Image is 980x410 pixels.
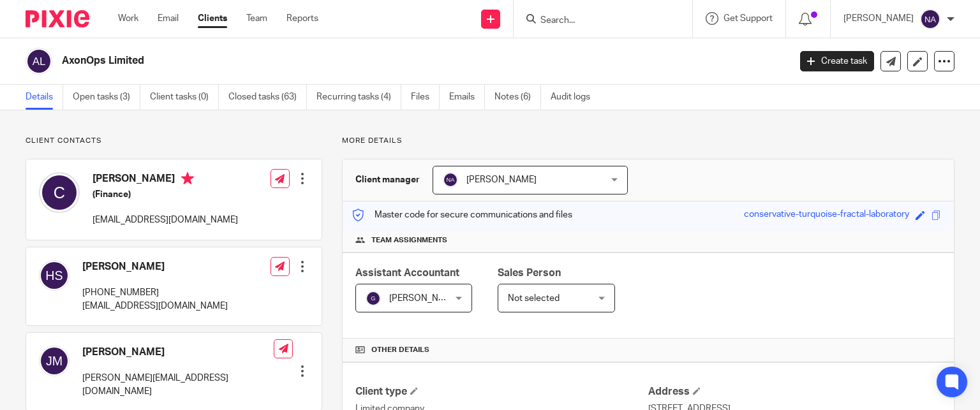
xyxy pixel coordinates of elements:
a: Closed tasks (63) [228,85,307,110]
a: Files [411,85,440,110]
a: Create task [800,51,874,71]
a: Clients [198,12,227,25]
a: Client tasks (0) [150,85,219,110]
span: [PERSON_NAME] [466,175,537,184]
span: Other details [371,345,429,355]
img: svg%3E [443,172,458,187]
span: Not selected [508,294,560,303]
img: svg%3E [39,346,70,376]
p: Master code for secure communications and files [352,209,572,221]
a: Work [118,12,138,25]
h5: (Finance) [93,188,238,201]
p: Client contacts [26,136,322,146]
img: svg%3E [366,291,381,306]
p: [PERSON_NAME][EMAIL_ADDRESS][DOMAIN_NAME] [82,372,274,398]
p: [PERSON_NAME] [843,12,914,25]
h4: [PERSON_NAME] [93,172,238,188]
h2: AxonOps Limited [62,54,637,68]
img: svg%3E [39,260,70,291]
h4: Address [648,385,941,399]
i: Primary [181,172,194,185]
img: svg%3E [26,48,52,75]
a: Notes (6) [494,85,541,110]
a: Audit logs [551,85,600,110]
span: [PERSON_NAME] [389,294,459,303]
a: Details [26,85,63,110]
h4: [PERSON_NAME] [82,260,228,274]
a: Recurring tasks (4) [316,85,401,110]
div: conservative-turquoise-fractal-laboratory [744,208,909,223]
span: Get Support [724,14,773,23]
a: Emails [449,85,485,110]
p: More details [342,136,954,146]
p: [PHONE_NUMBER] [82,286,228,299]
img: svg%3E [920,9,940,29]
h4: Client type [355,385,648,399]
a: Team [246,12,267,25]
a: Open tasks (3) [73,85,140,110]
h4: [PERSON_NAME] [82,346,274,359]
input: Search [539,15,654,27]
span: Assistant Accountant [355,268,459,278]
p: [EMAIL_ADDRESS][DOMAIN_NAME] [82,300,228,312]
h3: Client manager [355,173,420,186]
span: Sales Person [498,268,561,278]
a: Reports [286,12,318,25]
img: Pixie [26,10,89,27]
p: [EMAIL_ADDRESS][DOMAIN_NAME] [93,214,238,226]
a: Email [158,12,179,25]
img: svg%3E [39,172,80,213]
span: Team assignments [371,235,447,245]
